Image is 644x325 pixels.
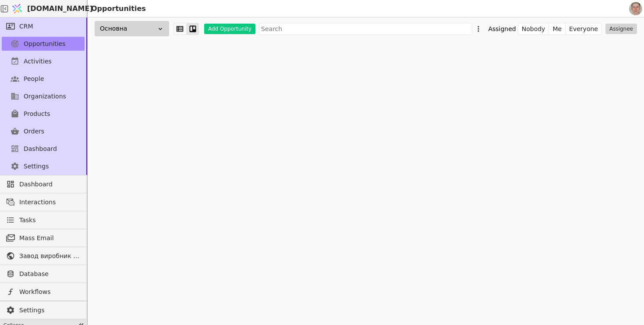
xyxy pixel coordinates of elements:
[19,269,80,279] span: Database
[2,303,85,317] a: Settings
[2,213,85,227] a: Tasks
[24,127,44,136] span: Orders
[2,159,85,173] a: Settings
[2,177,85,191] a: Dashboard
[2,37,85,51] a: Opportunities
[24,109,50,119] span: Products
[2,89,85,103] a: Organizations
[19,198,80,207] span: Interactions
[27,3,93,14] span: [DOMAIN_NAME]
[259,23,472,35] input: Search
[518,23,549,35] button: Nobody
[488,23,516,35] div: Assigned
[2,54,85,68] a: Activities
[2,124,85,138] a: Orders
[566,23,602,35] button: Everyone
[19,234,80,243] span: Mass Email
[2,72,85,86] a: People
[2,195,85,209] a: Interactions
[2,285,85,299] a: Workflows
[24,39,66,49] span: Opportunities
[24,57,52,66] span: Activities
[19,180,80,189] span: Dashboard
[629,2,642,15] img: 1560949290925-CROPPED-IMG_0201-2-.jpg
[19,287,80,297] span: Workflows
[2,231,85,245] a: Mass Email
[9,0,88,17] a: [DOMAIN_NAME]
[2,107,85,121] a: Products
[19,22,33,31] span: CRM
[2,142,85,156] a: Dashboard
[2,19,85,33] a: CRM
[24,92,66,101] span: Organizations
[549,23,566,35] button: Me
[24,74,44,84] span: People
[11,0,24,17] img: Logo
[88,3,146,14] h2: Opportunities
[19,306,80,315] span: Settings
[95,21,169,36] div: Основна
[24,162,49,171] span: Settings
[19,252,80,261] span: Завод виробник металочерепиці - B2B платформа
[19,216,36,225] span: Tasks
[204,24,255,34] button: Add Opportunity
[2,249,85,263] a: Завод виробник металочерепиці - B2B платформа
[605,24,637,34] button: Assignee
[24,144,57,154] span: Dashboard
[2,267,85,281] a: Database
